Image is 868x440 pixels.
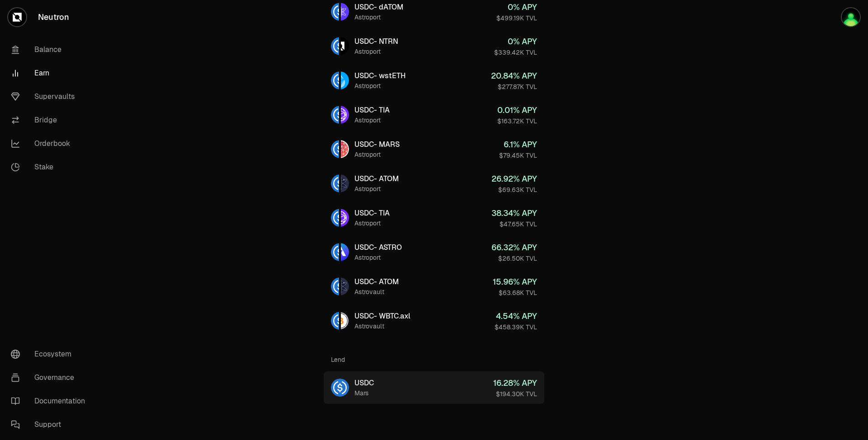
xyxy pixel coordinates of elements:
[324,201,544,234] a: USDCTIAUSDC- TIAAstroport38.34% APY$47.65K TVL
[493,377,537,389] div: 16.28 % APY
[354,253,402,262] div: Astroport
[324,304,544,337] a: USDCWBTC.axlUSDC- WBTC.axlAstrovault4.54% APY$458.39K TVL
[324,64,544,97] a: USDCwstETHUSDC- wstETHAstroport20.84% APY$277.87K TVL
[354,219,390,228] div: Astroport
[4,38,98,61] a: Balance
[341,37,349,55] img: NTRN
[331,37,339,55] img: USDC
[491,207,537,220] div: 38.34 % APY
[842,8,860,26] img: pomaznuick
[491,254,537,263] div: $26.50K TVL
[354,116,390,125] div: Astroport
[354,287,399,296] div: Astrovault
[331,140,339,158] img: USDC
[324,167,544,200] a: USDCATOMUSDC- ATOMAstroport26.92% APY$69.63K TVL
[496,1,537,14] div: 0 % APY
[491,70,537,82] div: 20.84 % APY
[331,243,339,261] img: USDC
[341,312,349,330] img: WBTC.axl
[497,104,537,117] div: 0.01 % APY
[354,173,399,184] div: USDC - ATOM
[341,71,349,89] img: wstETH
[4,342,98,366] a: Ecosystem
[354,105,390,116] div: USDC - TIA
[341,174,349,192] img: ATOM
[497,117,537,126] div: $163.72K TVL
[491,173,537,185] div: 26.92 % APY
[494,35,537,48] div: 0 % APY
[341,106,349,124] img: TIA
[354,208,390,219] div: USDC - TIA
[493,276,537,288] div: 15.96 % APY
[354,389,374,398] div: Mars
[4,366,98,389] a: Governance
[354,47,398,56] div: Astroport
[324,133,544,165] a: USDCMARSUSDC- MARSAstroport6.1% APY$79.45K TVL
[499,151,537,160] div: $79.45K TVL
[496,14,537,23] div: $499.19K TVL
[4,108,98,132] a: Bridge
[331,209,339,227] img: USDC
[491,241,537,254] div: 66.32 % APY
[354,311,410,322] div: USDC - WBTC.axl
[354,242,402,253] div: USDC - ASTRO
[4,85,98,108] a: Supervaults
[495,323,537,332] div: $458.39K TVL
[354,2,403,13] div: USDC - dATOM
[341,277,349,295] img: ATOM
[491,82,537,91] div: $277.87K TVL
[491,185,537,194] div: $69.63K TVL
[354,13,403,22] div: Astroport
[493,389,537,398] div: $194.30K TVL
[495,310,537,323] div: 4.54 % APY
[4,132,98,155] a: Orderbook
[324,371,544,404] a: USDCUSDCMars16.28% APY$194.30K TVL
[354,36,398,47] div: USDC - NTRN
[354,139,400,150] div: USDC - MARS
[354,322,410,331] div: Astrovault
[331,348,537,371] div: Lend
[494,48,537,57] div: $339.42K TVL
[354,378,374,389] div: USDC
[331,174,339,192] img: USDC
[4,389,98,413] a: Documentation
[4,61,98,85] a: Earn
[331,312,339,330] img: USDC
[331,379,349,397] img: USDC
[331,3,339,21] img: USDC
[341,140,349,158] img: MARS
[354,150,400,159] div: Astroport
[341,243,349,261] img: ASTRO
[491,220,537,229] div: $47.65K TVL
[354,81,406,90] div: Astroport
[499,138,537,151] div: 6.1 % APY
[324,270,544,303] a: USDCATOMUSDC- ATOMAstrovault15.96% APY$63.68K TVL
[324,30,544,62] a: USDCNTRNUSDC- NTRNAstroport0% APY$339.42K TVL
[341,209,349,227] img: TIA
[331,277,339,295] img: USDC
[4,155,98,179] a: Stake
[4,413,98,436] a: Support
[341,3,349,21] img: dATOM
[354,70,406,81] div: USDC - wstETH
[493,288,537,297] div: $63.68K TVL
[354,184,399,193] div: Astroport
[331,106,339,124] img: USDC
[331,71,339,89] img: USDC
[354,276,399,287] div: USDC - ATOM
[324,98,544,131] a: USDCTIAUSDC- TIAAstroport0.01% APY$163.72K TVL
[324,236,544,268] a: USDCASTROUSDC- ASTROAstroport66.32% APY$26.50K TVL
